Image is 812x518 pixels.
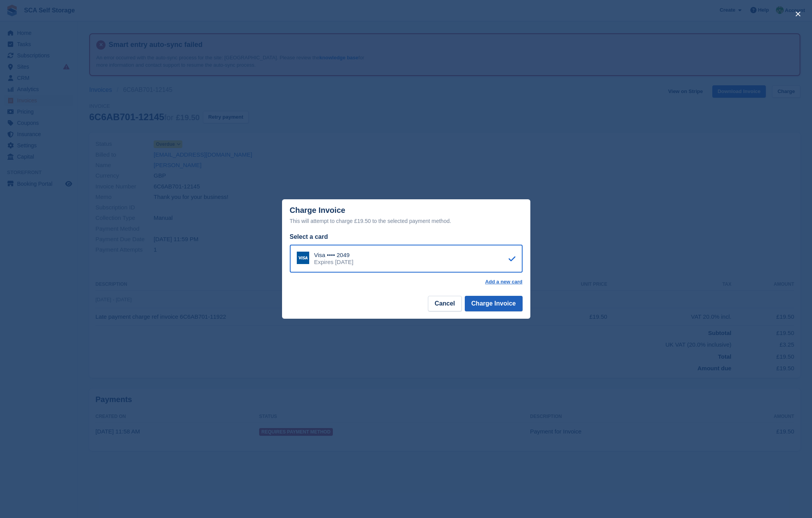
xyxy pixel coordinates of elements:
div: Charge Invoice [290,206,523,226]
button: Charge Invoice [465,296,523,311]
div: Visa •••• 2049 [314,252,353,259]
button: Cancel [428,296,461,311]
a: Add a new card [485,279,522,285]
div: Expires [DATE] [314,259,353,266]
img: Visa Logo [297,252,309,264]
div: Select a card [290,232,523,242]
div: This will attempt to charge £19.50 to the selected payment method. [290,216,523,226]
button: close [792,8,804,20]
